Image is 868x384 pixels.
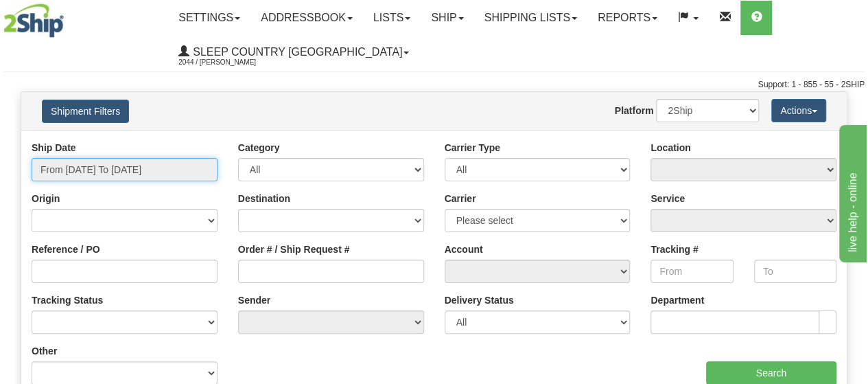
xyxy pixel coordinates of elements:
a: Lists [363,1,421,35]
label: Tracking # [650,242,698,256]
label: Delivery Status [445,293,514,307]
label: Sender [238,293,270,307]
a: Addressbook [250,1,363,35]
button: Shipment Filters [42,100,129,123]
label: Origin [32,192,60,205]
a: Settings [168,1,250,35]
a: Reports [587,1,668,35]
button: Actions [771,99,826,122]
label: Tracking Status [32,293,103,307]
div: Support: 1 - 855 - 55 - 2SHIP [3,79,865,91]
label: Ship Date [32,141,76,155]
iframe: chat widget [836,122,867,262]
img: logo2044.jpg [3,3,64,38]
label: Category [238,141,280,155]
label: Service [650,192,685,205]
label: Carrier [445,192,476,205]
a: Ship [421,1,473,35]
input: To [754,260,836,283]
span: 2044 / [PERSON_NAME] [178,56,281,69]
label: Reference / PO [32,242,100,256]
label: Location [650,141,690,155]
label: Order # / Ship Request # [238,242,350,256]
input: From [650,260,733,283]
a: Shipping lists [474,1,587,35]
div: live help - online [10,8,127,25]
span: Sleep Country [GEOGRAPHIC_DATA] [189,46,402,58]
label: Other [32,344,57,358]
label: Platform [615,104,654,117]
label: Account [445,242,483,256]
label: Department [650,293,704,307]
label: Destination [238,192,290,205]
a: Sleep Country [GEOGRAPHIC_DATA] 2044 / [PERSON_NAME] [168,35,419,69]
label: Carrier Type [445,141,500,155]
